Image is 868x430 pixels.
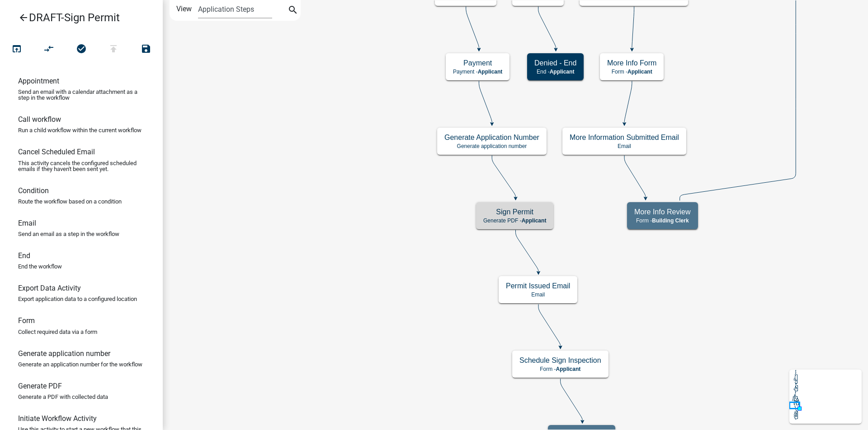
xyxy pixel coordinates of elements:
h5: Payment [453,59,502,67]
h6: Generate application number [18,349,110,358]
p: Send an email with a calendar attachment as a step in the workflow [18,89,145,101]
p: End - [534,69,576,75]
button: No problems [65,40,98,59]
p: Payment - [453,69,502,75]
i: arrow_back [18,12,29,25]
span: Applicant [556,366,581,372]
p: Export application data to a configured location [18,296,137,302]
p: End the workflow [18,264,62,269]
p: This activity cancels the configured scheduled emails if they haven't been sent yet. [18,160,145,172]
button: Test Workflow [0,40,33,59]
i: search [288,5,298,17]
p: Run a child workflow within the current workflow [18,127,142,133]
p: Generate a PDF with collected data [18,394,108,400]
p: Form - [634,217,691,224]
span: Applicant [627,69,652,75]
p: Generate PDF - [483,217,546,224]
div: Workflow actions [0,40,162,61]
h5: Schedule Sign Inspection [519,356,601,365]
button: Save [130,40,162,59]
p: Form - [519,366,601,372]
i: open_in_browser [11,43,22,56]
h6: Form [18,316,35,325]
h6: Generate PDF [18,382,62,390]
i: check_circle [76,43,87,56]
h5: Permit Issued Email [506,282,570,290]
p: Send an email as a step in the workflow [18,231,119,237]
a: DRAFT-Sign Permit [7,7,148,28]
i: save [141,43,151,56]
button: Auto Layout [33,40,65,59]
h5: Generate Application Number [444,133,539,142]
p: Form - [607,69,656,75]
h6: Export Data Activity [18,284,81,292]
h5: Sign Permit [483,208,546,216]
h6: Call workflow [18,115,61,124]
h6: Initiate Workflow Activity [18,414,97,423]
span: Applicant [550,69,575,75]
span: Building Clerk [652,217,689,224]
h5: Denied - End [534,59,576,67]
h6: End [18,251,30,260]
p: Generate an application number for the workflow [18,361,142,367]
button: Publish [97,40,130,59]
p: Collect required data via a form [18,329,97,335]
h6: Email [18,219,36,227]
p: Route the workflow based on a condition [18,199,122,204]
h6: Condition [18,186,49,195]
h5: More Info Form [607,59,656,67]
span: Applicant [478,69,503,75]
h5: More Information Submitted Email [570,133,679,142]
h6: Cancel Scheduled Email [18,148,95,156]
p: Email [506,291,570,298]
h6: Appointment [18,77,59,85]
span: Applicant [522,217,547,224]
button: search [286,4,300,18]
p: Email [570,143,679,149]
i: compare_arrows [44,43,55,56]
h5: More Info Review [634,208,691,216]
p: Generate application number [444,143,539,149]
i: publish [108,43,119,56]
